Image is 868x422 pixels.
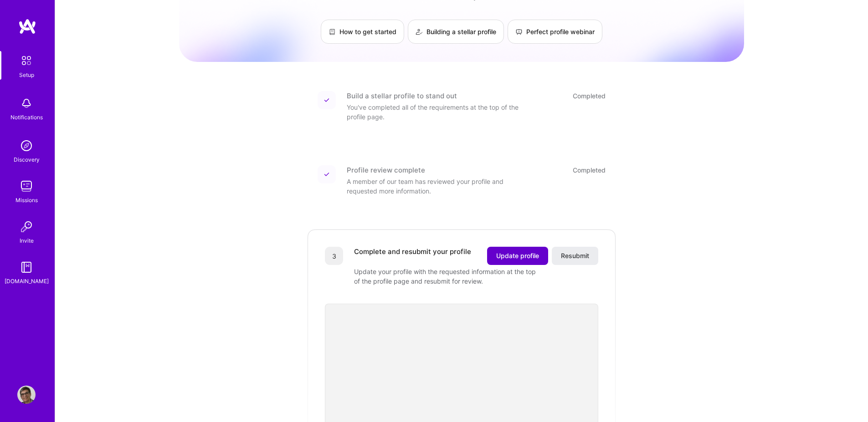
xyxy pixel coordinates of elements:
[347,177,529,196] div: A member of our team has reviewed your profile and requested more information.
[552,247,598,265] button: Resubmit
[17,258,36,276] img: guide book
[515,28,523,36] img: Perfect profile webinar
[508,20,602,44] a: Perfect profile webinar
[347,165,425,175] div: Profile review complete
[329,28,336,36] img: How to get started
[10,112,43,122] div: Notifications
[5,276,49,286] div: [DOMAIN_NAME]
[20,236,34,245] div: Invite
[573,91,606,101] div: Completed
[354,247,471,265] div: Complete and resubmit your profile
[325,247,343,265] div: 3
[324,97,329,103] img: Completed
[347,91,457,101] div: Build a stellar profile to stand out
[324,172,329,177] img: Completed
[354,267,536,286] div: Update your profile with the requested information at the top of the profile page and resubmit fo...
[408,20,504,44] a: Building a stellar profile
[416,28,423,36] img: Building a stellar profile
[347,102,529,122] div: You've completed all of the requirements at the top of the profile page.
[17,137,36,155] img: discovery
[573,165,606,175] div: Completed
[14,155,40,164] div: Discovery
[17,218,36,236] img: Invite
[15,386,38,404] a: User Avatar
[321,20,404,44] a: How to get started
[18,18,36,35] img: logo
[15,195,38,205] div: Missions
[17,94,36,112] img: bell
[561,251,589,260] span: Resubmit
[19,70,34,80] div: Setup
[17,386,36,404] img: User Avatar
[496,251,539,260] span: Update profile
[487,247,548,265] button: Update profile
[17,51,36,70] img: setup
[17,177,36,195] img: teamwork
